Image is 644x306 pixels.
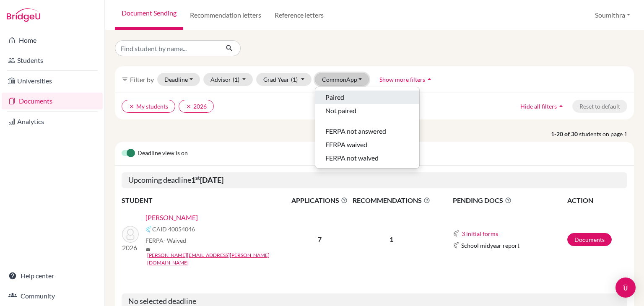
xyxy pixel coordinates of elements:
[315,104,419,117] button: Not paired
[7,8,40,22] img: Bridge-U
[318,235,322,243] b: 7
[453,242,460,249] img: Common App logo
[2,113,103,130] a: Analytics
[372,73,441,86] button: Show more filtersarrow_drop_up
[145,247,151,252] span: mail
[157,73,200,86] button: Deadline
[179,100,214,113] button: clear2026
[2,267,103,284] a: Help center
[425,75,434,83] i: arrow_drop_up
[461,229,499,239] button: 3 initial forms
[453,195,566,205] span: PENDING DOCS
[291,76,298,83] span: (1)
[2,73,103,89] a: Universities
[350,234,432,244] p: 1
[115,40,219,56] input: Find student by name...
[379,76,425,83] span: Show more filters
[122,100,175,113] button: clearMy students
[122,243,139,253] p: 2026
[325,106,356,116] span: Not paired
[129,104,135,109] i: clear
[2,52,103,69] a: Students
[145,226,152,233] img: Common App logo
[325,92,344,102] span: Paired
[325,153,379,163] span: FERPA not waived
[520,103,557,110] span: Hide all filters
[122,172,627,188] h5: Upcoming deadline
[2,93,103,109] a: Documents
[315,87,420,169] div: CommonApp
[315,138,419,151] button: FERPA waived
[315,124,419,138] button: FERPA not answered
[315,91,419,104] button: Paired
[572,100,627,113] button: Reset to default
[461,241,519,250] span: School midyear report
[130,75,154,83] span: Filter by
[122,195,289,206] th: STUDENT
[350,195,432,205] span: RECOMMENDATIONS
[315,73,369,86] button: CommonApp
[315,151,419,165] button: FERPA not waived
[579,130,634,138] span: students on page 1
[191,175,223,184] b: 1 [DATE]
[203,73,253,86] button: Advisor(1)
[145,236,186,245] span: FERPA
[557,102,565,110] i: arrow_drop_up
[233,76,239,83] span: (1)
[122,226,139,243] img: Karn, Kushagr
[591,7,634,23] button: Soumithra
[513,100,572,113] button: Hide all filtersarrow_drop_up
[186,104,192,109] i: clear
[147,252,295,267] a: [PERSON_NAME][EMAIL_ADDRESS][PERSON_NAME][DOMAIN_NAME]
[551,130,579,138] strong: 1-20 of 30
[2,32,103,49] a: Home
[145,213,198,223] a: [PERSON_NAME]
[164,237,186,244] span: - Waived
[290,195,349,205] span: APPLICATIONS
[567,195,627,206] th: ACTION
[325,140,367,150] span: FERPA waived
[615,277,636,298] div: Open Intercom Messenger
[152,225,195,233] span: CAID 40054046
[453,230,460,237] img: Common App logo
[122,76,128,83] i: filter_list
[567,233,612,246] a: Documents
[195,174,200,181] sup: st
[138,148,188,158] span: Deadline view is on
[2,288,103,304] a: Community
[256,73,312,86] button: Grad Year(1)
[325,126,386,136] span: FERPA not answered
